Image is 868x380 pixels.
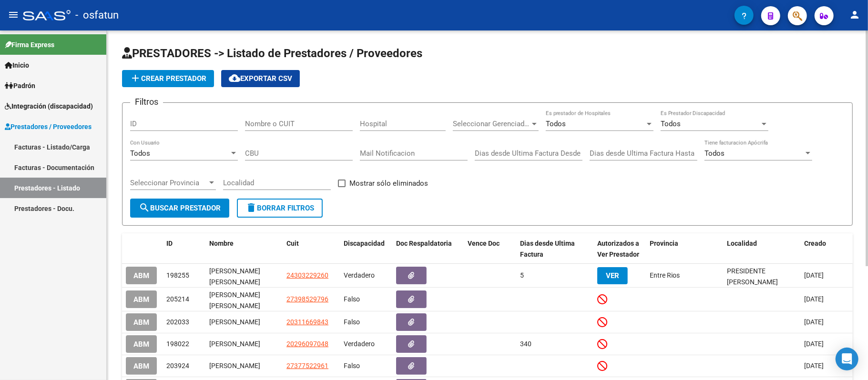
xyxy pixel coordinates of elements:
span: Todos [705,149,725,158]
span: Verdadero [344,271,375,279]
mat-icon: person [849,9,860,20]
span: Firma Express [5,40,54,50]
span: Provincia [650,240,678,247]
button: VER [597,267,628,284]
span: ID [166,240,173,247]
span: Integración (discapacidad) [5,101,93,111]
span: Entre Rios [650,271,680,279]
span: Falso [344,318,360,326]
span: - osfatun [75,5,119,26]
button: ABM [126,313,157,331]
div: [PERSON_NAME] [PERSON_NAME] [209,290,279,310]
button: ABM [126,290,157,308]
span: Todos [546,120,566,128]
span: PRESTADORES -> Listado de Prestadores / Proveedores [122,47,422,60]
span: 5 [520,271,524,279]
span: Padrón [5,80,35,91]
span: Todos [130,149,150,158]
datatable-header-cell: Creado [800,233,853,265]
span: 24303229260 [286,271,328,279]
span: Borrar Filtros [245,204,314,212]
h3: Filtros [130,95,163,109]
datatable-header-cell: ID [163,233,205,265]
span: 202033 [166,318,189,326]
span: ABM [133,362,149,370]
span: Prestadores / Proveedores [5,121,92,132]
span: Falso [344,362,360,370]
span: Verdadero [344,340,375,348]
datatable-header-cell: Discapacidad [340,233,392,265]
datatable-header-cell: Localidad [723,233,800,265]
span: Dias desde Ultima Factura [520,240,575,258]
span: VER [606,271,619,280]
datatable-header-cell: Nombre [205,233,283,265]
mat-icon: cloud_download [229,72,240,84]
span: Seleccionar Gerenciador [453,120,530,128]
button: Crear Prestador [122,70,214,87]
div: [PERSON_NAME] [PERSON_NAME] [209,266,279,286]
span: Falso [344,295,360,303]
span: Mostrar sólo eliminados [349,178,428,189]
button: Borrar Filtros [237,199,323,218]
span: Todos [661,120,681,128]
datatable-header-cell: Autorizados a Ver Prestador [593,233,646,265]
button: ABM [126,267,157,284]
mat-icon: delete [245,202,257,213]
span: 20311669843 [286,318,328,326]
span: [DATE] [804,318,824,326]
div: [PERSON_NAME] [209,317,279,328]
span: [DATE] [804,295,824,303]
mat-icon: search [139,202,150,213]
span: Discapacidad [344,240,385,247]
span: Autorizados a Ver Prestador [597,240,639,258]
mat-icon: menu [8,9,19,20]
span: Localidad [727,240,757,247]
span: 198022 [166,340,189,348]
span: Nombre [209,240,234,247]
span: 198255 [166,271,189,279]
span: ABM [133,318,149,327]
span: ABM [133,340,149,349]
span: ABM [133,271,149,280]
span: Inicio [5,60,29,70]
div: Open Intercom Messenger [836,348,858,370]
div: [PERSON_NAME] [209,339,279,350]
span: Buscar Prestador [139,204,221,212]
span: [DATE] [804,271,824,279]
mat-icon: add [130,72,141,84]
button: ABM [126,357,157,375]
span: 20296097048 [286,340,328,348]
span: Exportar CSV [229,74,292,83]
span: 27398529796 [286,295,328,303]
button: Buscar Prestador [130,199,229,218]
span: 205214 [166,295,189,303]
span: 203924 [166,362,189,370]
span: ABM [133,295,149,304]
button: ABM [126,335,157,353]
datatable-header-cell: Provincia [646,233,723,265]
span: Cuit [286,240,299,247]
span: Vence Doc [468,240,500,247]
button: Exportar CSV [221,70,300,87]
span: Seleccionar Provincia [130,179,207,187]
span: Doc Respaldatoria [396,240,452,247]
span: [DATE] [804,340,824,348]
datatable-header-cell: Doc Respaldatoria [392,233,464,265]
span: 340 [520,340,531,348]
span: Crear Prestador [130,74,206,83]
span: 27377522961 [286,362,328,370]
div: [PERSON_NAME] [209,360,279,371]
datatable-header-cell: Cuit [283,233,340,265]
span: PRESIDENTE [PERSON_NAME] [727,267,778,286]
datatable-header-cell: Dias desde Ultima Factura [516,233,593,265]
datatable-header-cell: Vence Doc [464,233,516,265]
span: Creado [804,240,826,247]
span: [DATE] [804,362,824,370]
